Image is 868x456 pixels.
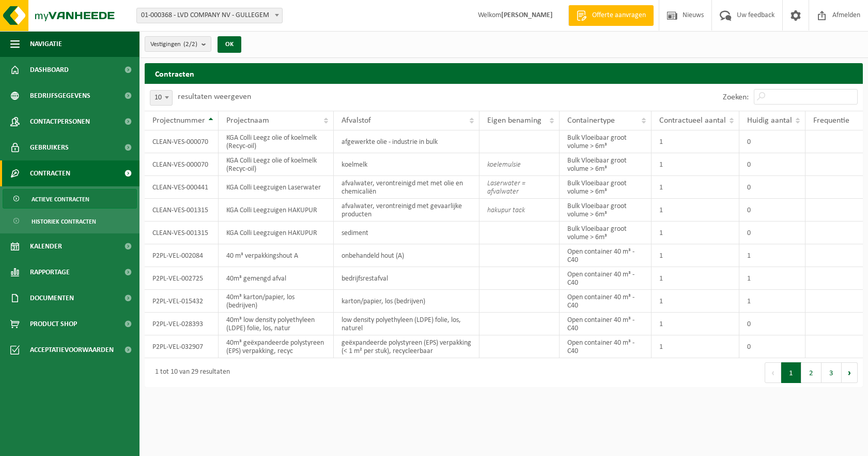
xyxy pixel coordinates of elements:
button: OK [218,36,241,53]
td: 40m³ gemengd afval [219,267,334,290]
td: CLEAN-VES-001315 [145,222,219,244]
td: 1 [652,199,739,222]
td: afvalwater, verontreinigd met gevaarlijke producten [334,199,479,222]
span: Projectnaam [226,116,269,125]
i: koelemulsie [487,161,521,169]
td: 1 [739,244,805,267]
td: Bulk Vloeibaar groot volume > 6m³ [560,199,652,222]
td: KGA Colli Leegzuigen HAKUPUR [219,199,334,222]
button: 2 [801,362,822,383]
td: onbehandeld hout (A) [334,244,479,267]
span: Contracten [30,160,70,186]
button: 3 [822,362,842,383]
td: Bulk Vloeibaar groot volume > 6m³ [560,222,652,244]
td: 1 [652,267,739,290]
span: Eigen benaming [487,116,541,125]
td: 0 [739,313,805,335]
count: (2/2) [183,41,197,48]
td: 1 [652,335,739,358]
td: KGA Colli Leegzuigen HAKUPUR [219,222,334,244]
span: Acceptatievoorwaarden [30,337,114,363]
td: low density polyethyleen (LDPE) folie, los, naturel [334,313,479,335]
td: Bulk Vloeibaar groot volume > 6m³ [560,176,652,199]
span: Vestigingen [150,37,197,52]
td: karton/papier, los (bedrijven) [334,290,479,313]
span: Contactpersonen [30,109,90,135]
td: 0 [739,153,805,176]
button: 1 [781,362,801,383]
td: 40m³ geëxpandeerde polystyreen (EPS) verpakking, recyc [219,335,334,358]
td: 40 m³ verpakkingshout A [219,244,334,267]
td: CLEAN-VES-000070 [145,130,219,153]
td: 1 [652,176,739,199]
td: Open container 40 m³ - C40 [560,267,652,290]
td: KGA Colli Leegzuigen Laserwater [219,176,334,199]
label: resultaten weergeven [178,93,251,101]
a: Historiek contracten [3,211,137,231]
td: 40m³ karton/papier, los (bedrijven) [219,290,334,313]
span: 01-000368 - LVD COMPANY NV - GULLEGEM [136,8,283,23]
span: 01-000368 - LVD COMPANY NV - GULLEGEM [137,8,282,23]
td: afgewerkte olie - industrie in bulk [334,130,479,153]
td: 1 [652,244,739,267]
td: KGA Colli Leegz olie of koelmelk (Recyc-oil) [219,153,334,176]
td: sediment [334,222,479,244]
td: afvalwater, verontreinigd met met olie en chemicaliën [334,176,479,199]
td: bedrijfsrestafval [334,267,479,290]
td: 40m³ low density polyethyleen (LDPE) folie, los, natur [219,313,334,335]
span: Containertype [567,116,615,125]
a: Actieve contracten [3,189,137,209]
td: Open container 40 m³ - C40 [560,290,652,313]
span: Actieve contracten [32,189,89,209]
span: Documenten [30,285,74,311]
td: 1 [739,267,805,290]
td: 0 [739,335,805,358]
td: 0 [739,199,805,222]
span: 10 [150,90,173,106]
td: 1 [652,290,739,313]
span: Frequentie [813,116,849,125]
label: Zoeken: [723,93,749,101]
td: P2PL-VEL-032907 [145,335,219,358]
td: 0 [739,176,805,199]
td: Open container 40 m³ - C40 [560,313,652,335]
span: Navigatie [30,31,62,57]
span: Bedrijfsgegevens [30,83,90,109]
span: Afvalstof [342,116,371,125]
span: Offerte aanvragen [590,10,648,21]
span: Contractueel aantal [659,116,726,125]
span: Huidig aantal [747,116,792,125]
span: Historiek contracten [32,212,96,231]
td: P2PL-VEL-015432 [145,290,219,313]
td: KGA Colli Leegz olie of koelmelk (Recyc-oil) [219,130,334,153]
td: 1 [652,130,739,153]
i: hakupur tack [487,207,525,214]
td: koelmelk [334,153,479,176]
i: Laserwater = afvalwater [487,180,525,196]
td: geëxpandeerde polystyreen (EPS) verpakking (< 1 m² per stuk), recycleerbaar [334,335,479,358]
td: Bulk Vloeibaar groot volume > 6m³ [560,153,652,176]
td: 1 [652,313,739,335]
span: Rapportage [30,259,70,285]
span: 10 [150,91,172,105]
td: 0 [739,130,805,153]
td: P2PL-VEL-028393 [145,313,219,335]
button: Next [842,362,858,383]
div: 1 tot 10 van 29 resultaten [150,363,230,382]
td: CLEAN-VES-000441 [145,176,219,199]
td: 0 [739,222,805,244]
td: 1 [652,222,739,244]
a: Offerte aanvragen [568,5,654,26]
td: Open container 40 m³ - C40 [560,244,652,267]
td: 1 [652,153,739,176]
span: Gebruikers [30,135,69,160]
td: 1 [739,290,805,313]
span: Dashboard [30,57,69,83]
td: CLEAN-VES-001315 [145,199,219,222]
td: Bulk Vloeibaar groot volume > 6m³ [560,130,652,153]
button: Previous [765,362,781,383]
td: P2PL-VEL-002084 [145,244,219,267]
td: Open container 40 m³ - C40 [560,335,652,358]
span: Projectnummer [152,116,205,125]
strong: [PERSON_NAME] [501,11,553,19]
